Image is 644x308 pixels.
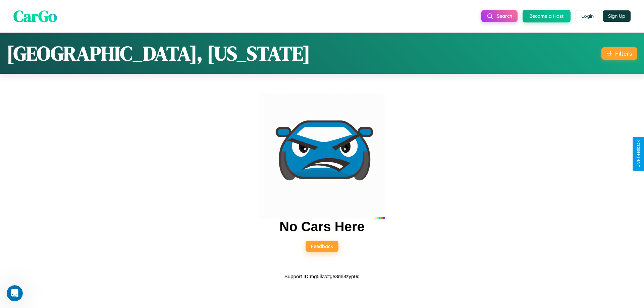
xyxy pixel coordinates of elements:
img: car [259,93,385,219]
span: CarGo [13,5,57,27]
p: Support ID: mg5ikvctge3ml8zyp0q [284,272,360,281]
button: Sign Up [603,10,631,22]
button: Become a Host [523,10,571,22]
h1: [GEOGRAPHIC_DATA], [US_STATE] [7,40,310,67]
div: Give Feedback [636,140,641,168]
iframe: Intercom live chat [7,285,23,301]
div: Filters [615,50,632,57]
button: Feedback [306,241,338,252]
h2: No Cars Here [279,219,364,234]
span: Search [497,13,512,19]
button: Search [481,10,518,22]
button: Login [576,10,599,22]
button: Filters [601,47,637,60]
